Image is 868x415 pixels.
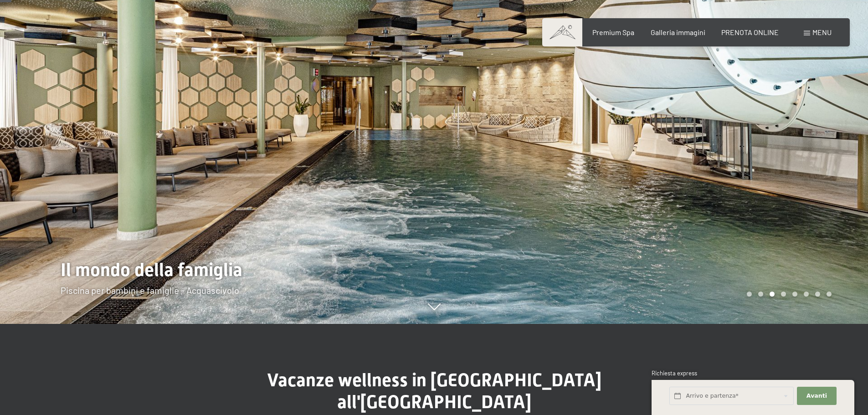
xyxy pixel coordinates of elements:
[812,28,832,36] span: Menu
[267,369,601,413] span: Vacanze wellness in [GEOGRAPHIC_DATA] all'[GEOGRAPHIC_DATA]
[592,28,634,36] a: Premium Spa
[792,292,797,297] div: Carousel Page 5
[770,292,775,297] div: Carousel Page 3 (Current Slide)
[806,392,827,400] span: Avanti
[652,369,697,377] span: Richiesta express
[815,292,820,297] div: Carousel Page 7
[781,292,786,297] div: Carousel Page 4
[744,292,832,297] div: Carousel Pagination
[758,292,763,297] div: Carousel Page 2
[747,292,752,297] div: Carousel Page 1
[651,28,705,36] a: Galleria immagini
[721,28,779,36] a: PRENOTA ONLINE
[827,292,832,297] div: Carousel Page 8
[804,292,809,297] div: Carousel Page 6
[797,387,836,405] button: Avanti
